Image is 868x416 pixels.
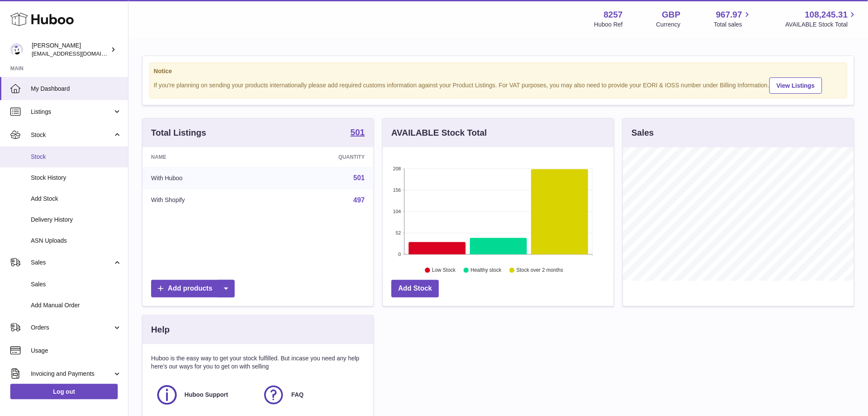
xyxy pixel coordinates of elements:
div: Currency [656,21,681,29]
div: Huboo Ref [594,21,623,29]
span: AVAILABLE Stock Total [785,21,858,29]
span: [EMAIL_ADDRESS][DOMAIN_NAME] [32,50,126,57]
a: View Listings [770,77,822,94]
strong: 501 [351,128,365,137]
a: Huboo Support [155,383,254,407]
span: Add Manual Order [31,301,122,309]
a: 108,245.31 AVAILABLE Stock Total [785,9,858,29]
a: FAQ [262,383,360,407]
th: Quantity [267,147,373,167]
h3: AVAILABLE Stock Total [391,127,487,139]
h3: Sales [632,127,654,139]
a: 497 [353,196,365,204]
span: Invoicing and Payments [31,370,113,378]
span: ASN Uploads [31,237,122,245]
img: don@skinsgolf.com [10,43,23,56]
a: 501 [351,128,365,138]
h3: Total Listings [151,127,206,139]
text: 52 [396,230,401,235]
div: If you're planning on sending your products internationally please add required customs informati... [154,76,843,94]
span: Orders [31,324,113,332]
text: Low Stock [432,267,456,273]
a: 501 [353,174,365,181]
span: Usage [31,347,122,355]
span: Listings [31,108,113,116]
span: Stock History [31,174,122,182]
strong: Notice [154,67,843,75]
text: 156 [393,187,401,193]
strong: 8257 [604,9,623,21]
span: Sales [31,259,113,267]
div: [PERSON_NAME] [32,42,109,58]
span: 108,245.31 [805,9,848,21]
strong: GBP [662,9,680,21]
text: Stock over 2 months [516,267,563,273]
span: Total sales [714,21,752,29]
text: 104 [393,209,401,214]
td: With Huboo [143,167,267,189]
text: Healthy stock [471,267,502,273]
span: Add Stock [31,195,122,203]
p: Huboo is the easy way to get your stock fulfilled. But incase you need any help here's our ways f... [151,354,365,371]
span: Delivery History [31,216,122,224]
th: Name [143,147,267,167]
a: Add Stock [391,280,439,297]
h3: Help [151,324,170,336]
span: Stock [31,131,113,139]
text: 0 [398,252,401,257]
span: My Dashboard [31,85,122,93]
a: Log out [10,384,118,399]
td: With Shopify [143,189,267,211]
span: 967.97 [716,9,742,21]
span: FAQ [291,391,304,399]
span: Sales [31,280,122,288]
span: Stock [31,153,122,161]
text: 208 [393,166,401,171]
a: 967.97 Total sales [714,9,752,29]
span: Huboo Support [185,391,228,399]
a: Add products [151,280,235,297]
